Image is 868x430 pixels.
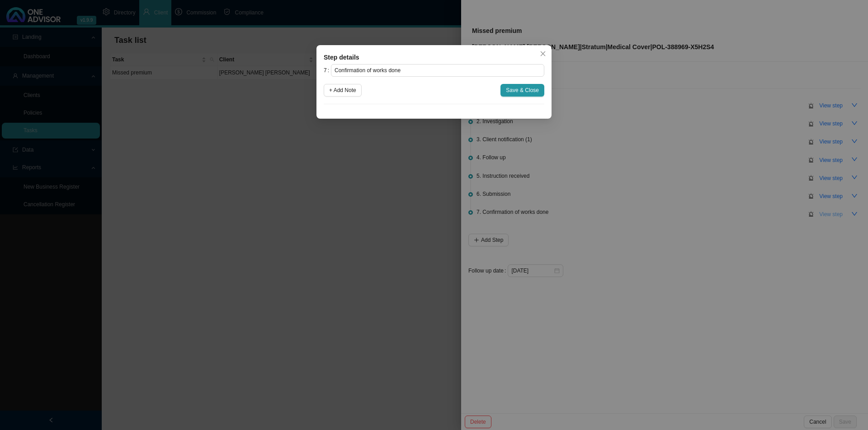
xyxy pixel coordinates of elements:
[537,47,549,60] button: Close
[324,64,331,77] label: 7
[506,86,539,95] span: Save & Close
[324,52,544,62] div: Step details
[329,86,356,95] span: + Add Note
[500,84,544,97] button: Save & Close
[540,51,546,57] span: close
[324,84,362,97] button: + Add Note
